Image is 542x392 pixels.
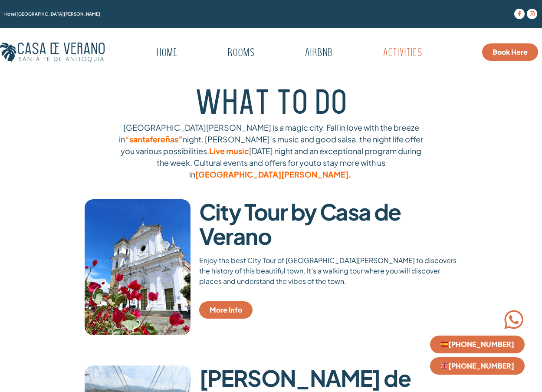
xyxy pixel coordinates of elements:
a: Home [135,43,199,63]
span: Book Here [493,49,528,56]
p: City Tour by Casa de Verano [199,199,458,248]
a: 🇬🇧[PHONE_NUMBER] [430,357,525,375]
img: 🇬🇧 [441,362,448,369]
span: [PHONE_NUMBER] [440,362,514,369]
a: More info [199,301,253,319]
h1: Hotel [GEOGRAPHIC_DATA][PERSON_NAME] [4,12,437,16]
a: Rooms [206,43,276,63]
p: Enjoy the best City Tour of [GEOGRAPHIC_DATA][PERSON_NAME] to discovers the history of this beaut... [199,255,458,287]
span: [PHONE_NUMBER] [440,341,514,348]
a: Activities [361,43,444,63]
h3: WHAT TO DO [80,89,462,122]
span: [GEOGRAPHIC_DATA][PERSON_NAME]. [195,169,353,179]
a: 🇪🇸[PHONE_NUMBER] [430,336,525,353]
span: Live music [209,146,249,156]
span: “santafereñas” [125,134,183,144]
a: Book Here [482,43,538,61]
img: 🇪🇸 [441,341,448,348]
p: [GEOGRAPHIC_DATA][PERSON_NAME] is a magic city. Fall in love with the breeze in night. [PERSON_NA... [115,122,427,180]
span: More info [210,306,242,313]
a: Airbnb [283,43,355,63]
